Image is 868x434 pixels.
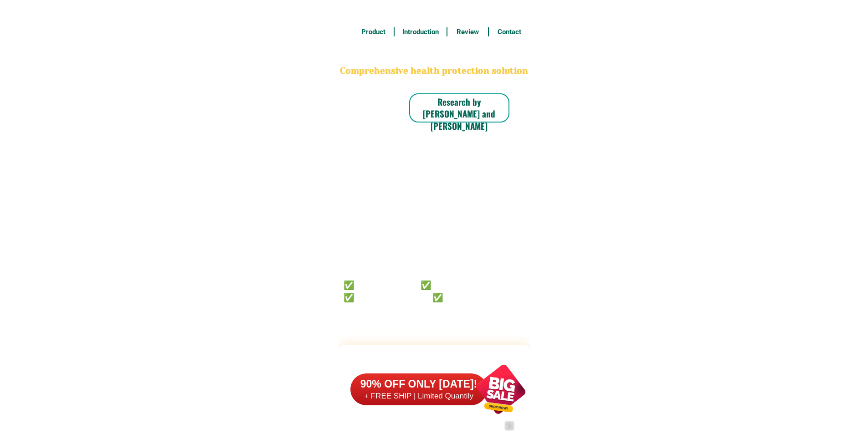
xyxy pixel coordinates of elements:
h6: ✅ 𝙰𝚗𝚝𝚒 𝙲𝚊𝚗𝚌𝚎𝚛 ✅ 𝙰𝚗𝚝𝚒 𝚂𝚝𝚛𝚘𝚔𝚎 ✅ 𝙰𝚗𝚝𝚒 𝙳𝚒𝚊𝚋𝚎𝚝𝚒𝚌 ✅ 𝙳𝚒𝚊𝚋𝚎𝚝𝚎𝚜 [344,278,499,302]
h2: Comprehensive health protection solution [339,65,530,78]
h6: Research by [PERSON_NAME] and [PERSON_NAME] [409,96,509,132]
h6: + FREE SHIP | Limited Quantily [350,391,487,401]
h2: FAKE VS ORIGINAL [339,352,530,376]
h6: Contact [494,27,525,37]
h3: FREE SHIPPING NATIONWIDE [339,5,530,19]
img: navigation [505,421,514,430]
h2: BONA VITA COFFEE [339,44,530,65]
h6: Review [452,27,483,37]
h6: Introduction [399,27,442,37]
h6: 90% OFF ONLY [DATE]! [350,378,487,391]
h6: Product [358,27,389,37]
